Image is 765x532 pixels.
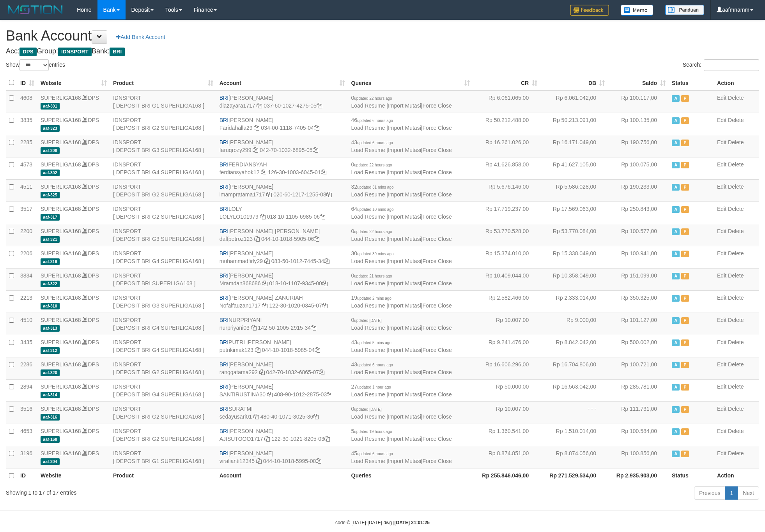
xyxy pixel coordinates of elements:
a: 1 [725,486,738,500]
span: BRI [220,95,228,101]
a: diazayara1717 [220,103,255,109]
a: Copy Faridahalla29 to clipboard [254,125,259,131]
a: AJISUTOOO1717 [220,436,263,442]
a: Resume [365,191,385,198]
a: Copy 018101107934500 to clipboard [322,280,328,286]
a: Delete [728,361,744,368]
td: DPS [37,201,110,224]
td: 2206 [17,246,37,268]
a: Force Close [422,458,452,464]
h1: Bank Account [6,28,759,44]
a: Import Mutasi [388,436,421,442]
span: | | | [351,228,452,242]
a: Delete [728,317,744,323]
a: Delete [728,161,744,168]
label: Show entries [6,59,65,71]
a: Copy LOLYLO101979 to clipboard [260,214,266,220]
td: [PERSON_NAME] [PERSON_NAME] 044-10-1018-5905-06 [216,224,348,246]
td: DPS [37,157,110,179]
a: SUPERLIGA168 [41,384,81,390]
a: Import Mutasi [388,347,421,353]
a: Resume [365,325,385,331]
td: DPS [37,135,110,157]
td: [PERSON_NAME] 042-70-1032-6895-05 [216,135,348,157]
a: Delete [728,450,744,456]
span: BRI [220,184,228,190]
td: Rp 190.756,00 [608,135,669,157]
a: Edit [717,317,726,323]
a: Copy 083501012744534 to clipboard [324,258,329,264]
a: Copy 020601217125508 to clipboard [326,191,332,198]
a: SUPERLIGA168 [41,161,81,168]
a: Edit [717,450,726,456]
th: ID: activate to sort column ascending [17,75,37,90]
td: DPS [37,246,110,268]
td: 3835 [17,113,37,135]
a: Load [351,147,363,153]
span: Paused [681,228,689,235]
a: Load [351,236,363,242]
a: Copy 044101018599500 to clipboard [316,458,321,464]
a: Delete [728,95,744,101]
span: Paused [681,140,689,146]
td: 2285 [17,135,37,157]
a: Force Close [422,414,452,420]
span: updated 6 hours ago [357,141,393,145]
td: IDNSPORT [ DEPOSIT BRI G3 SUPERLIGA168 ] [110,135,216,157]
a: Import Mutasi [388,125,421,131]
a: SUPERLIGA168 [41,206,81,212]
span: 0 [351,95,392,101]
a: Force Close [422,214,452,220]
span: Active [672,117,680,124]
a: Resume [365,258,385,264]
td: [PERSON_NAME] 020-60-1217-1255-08 [216,179,348,201]
span: updated 22 hours ago [354,230,392,234]
span: | | | [351,161,452,175]
a: Import Mutasi [388,280,421,286]
a: Load [351,258,363,264]
a: Import Mutasi [388,147,421,153]
a: LOLYLO101979 [220,214,259,220]
a: Resume [365,369,385,375]
a: Load [351,214,363,220]
td: DPS [37,224,110,246]
a: Copy putrikimak123 to clipboard [255,347,260,353]
span: | | | [351,117,452,131]
a: Copy 122301020034507 to clipboard [322,302,328,309]
td: IDNSPORT [ DEPOSIT BRI G2 SUPERLIGA168 ] [110,113,216,135]
td: FERDIANSYAH 126-30-1003-6045-01 [216,157,348,179]
span: updated 6 hours ago [357,118,393,123]
a: Load [351,458,363,464]
span: aaf-302 [41,170,60,176]
a: Edit [717,161,726,168]
th: Status [669,75,714,90]
a: Nofalfauzan1717 [220,302,261,309]
a: Resume [365,414,385,420]
span: 43 [351,139,393,145]
a: SUPERLIGA168 [41,228,81,234]
a: Copy 122301021820503 to clipboard [324,436,330,442]
td: Rp 5.586.028,00 [540,179,608,201]
a: Edit [717,361,726,368]
a: Delete [728,428,744,434]
a: Copy Nofalfauzan1717 to clipboard [262,302,267,309]
td: 3517 [17,201,37,224]
td: Rp 100.075,00 [608,157,669,179]
td: Rp 41.627.105,00 [540,157,608,179]
a: Copy AJISUTOOO1717 to clipboard [264,436,270,442]
td: IDNSPORT [ DEPOSIT BRI G4 SUPERLIGA168 ] [110,157,216,179]
span: BRI [220,206,228,212]
a: Copy nurpriyani03 to clipboard [251,325,257,331]
th: Action [714,75,759,90]
a: SUPERLIGA168 [41,272,81,279]
span: BRI [220,139,228,145]
td: [PERSON_NAME] 034-00-1118-7405-04 [216,113,348,135]
a: Copy ranggatama292 to clipboard [259,369,265,375]
a: muhammadfirly29 [220,258,263,264]
td: Rp 50.212.488,00 [473,113,540,135]
a: Resume [365,280,385,286]
a: ferdiansyahok12 [220,169,260,175]
a: Resume [365,458,385,464]
a: Resume [365,103,385,109]
td: IDNSPORT [ DEPOSIT BRI G2 SUPERLIGA168 ] [110,201,216,224]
